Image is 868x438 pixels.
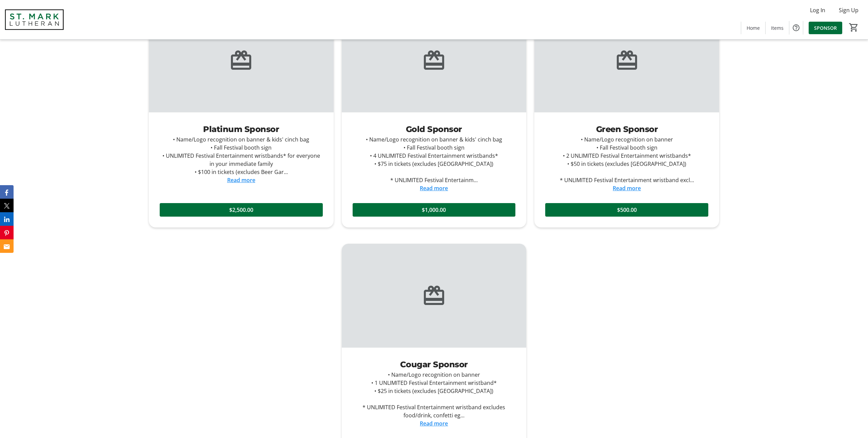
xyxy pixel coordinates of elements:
span: Sign Up [839,6,859,14]
div: Green Sponsor [545,123,708,135]
button: $2,500.00 [160,203,323,217]
span: SPONSOR [814,24,837,31]
a: Home [741,22,765,34]
a: Read more [420,420,448,427]
div: Gold Sponsor [353,123,516,135]
a: Read more [613,184,641,192]
div: • Name/Logo recognition on banner & kids' cinch bag • Fall Festival booth sign • 4 UNLIMITED Fest... [353,135,516,184]
button: Sign Up [833,5,864,16]
span: Log In [810,6,825,14]
div: • Name/Logo recognition on banner & kids' cinch bag • Fall Festival booth sign • UNLIMITED Festiv... [160,135,323,176]
button: Log In [805,5,831,16]
button: $500.00 [545,203,708,217]
span: Home [747,24,760,31]
button: Cart [848,21,860,34]
span: $2,500.00 [229,206,253,214]
div: Platinum Sponsor [160,123,323,135]
button: $1,000.00 [353,203,516,217]
img: St. Mark Lutheran School's Logo [4,3,64,37]
div: • Name/Logo recognition on banner • 1 UNLIMITED Festival Entertainment wristband* • $25 in ticket... [353,371,516,419]
a: Items [766,22,789,34]
button: Help [789,21,803,35]
span: $500.00 [617,206,637,214]
a: SPONSOR [809,22,842,34]
div: Cougar Sponsor [353,358,516,371]
span: $1,000.00 [422,206,446,214]
a: Read more [227,176,255,184]
span: Items [771,24,784,31]
a: Read more [420,184,448,192]
div: • Name/Logo recognition on banner • Fall Festival booth sign • 2 UNLIMITED Festival Entertainment... [545,135,708,184]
